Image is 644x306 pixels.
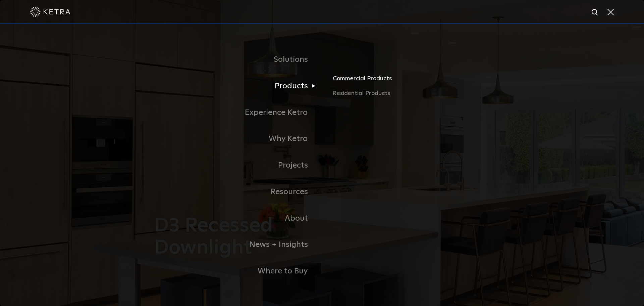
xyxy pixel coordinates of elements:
[30,7,70,17] img: ketra-logo-2019-white
[333,89,490,98] a: Residential Products
[154,231,322,258] a: News + Insights
[154,205,322,232] a: About
[154,126,322,152] a: Why Ketra
[154,152,322,179] a: Projects
[154,258,322,285] a: Where to Buy
[154,99,322,126] a: Experience Ketra
[333,74,490,89] a: Commercial Products
[154,179,322,205] a: Resources
[154,73,322,99] a: Products
[154,46,322,73] a: Solutions
[154,46,490,285] div: Navigation Menu
[591,8,599,17] img: search icon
